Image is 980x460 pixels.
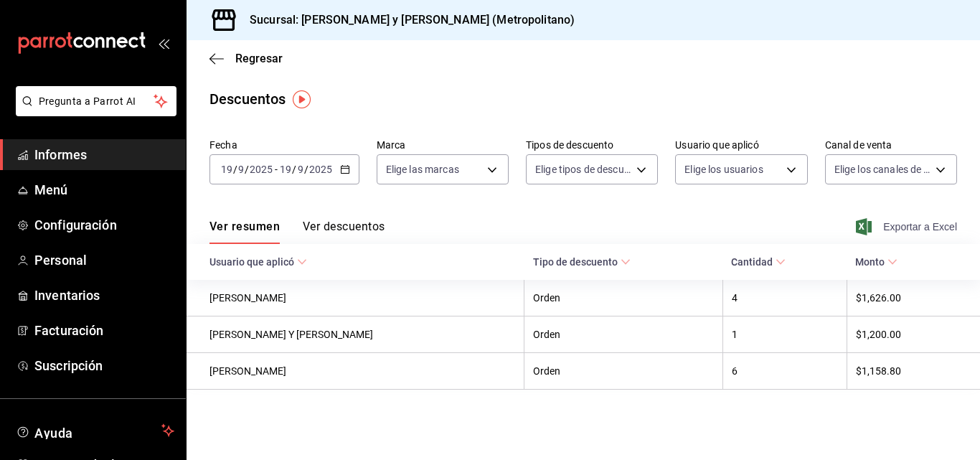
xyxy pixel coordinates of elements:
[34,217,117,233] font: Configuración
[209,293,286,304] font: [PERSON_NAME]
[235,52,283,65] font: Regresar
[825,139,892,151] font: Canal de venta
[731,255,786,268] span: Cantidad
[533,255,631,268] span: Tipo de descuento
[237,164,245,175] input: --
[209,366,286,377] font: [PERSON_NAME]
[209,219,385,244] div: pestañas de navegación
[34,182,68,197] font: Menú
[303,220,385,233] font: Ver descuentos
[209,329,373,341] font: [PERSON_NAME] Y [PERSON_NAME]
[883,221,957,233] font: Exportar a Excel
[856,366,901,377] font: $1,158.80
[386,164,459,175] font: Elige las marcas
[526,139,613,151] font: Tipos de descuento
[856,293,901,304] font: $1,626.00
[34,323,103,338] font: Facturación
[34,288,100,303] font: Inventarios
[684,164,763,175] font: Elige los usuarios
[533,366,560,377] font: Orden
[732,293,738,304] font: 4
[279,164,292,175] input: --
[209,52,283,65] button: Regresar
[34,253,87,268] font: Personal
[158,37,169,49] button: abrir_cajón_menú
[249,164,273,175] input: ----
[245,164,249,175] font: /
[275,164,278,175] font: -
[34,147,87,162] font: Informes
[34,426,73,441] font: Ayuda
[209,255,307,268] span: Usuario que aplicó
[535,164,644,175] font: Elige tipos de descuento
[220,164,233,175] input: --
[292,164,296,175] font: /
[10,104,176,119] a: Pregunta a Parrot AI
[731,257,773,268] font: Cantidad
[304,164,308,175] font: /
[308,164,333,175] input: ----
[377,139,406,151] font: Marca
[533,293,560,304] font: Orden
[209,139,237,151] font: Fecha
[533,329,560,341] font: Orden
[855,255,897,268] span: Monto
[732,366,738,377] font: 6
[675,139,758,151] font: Usuario que aplicó
[293,90,311,108] img: Marcador de información sobre herramientas
[233,164,237,175] font: /
[250,13,575,27] font: Sucursal: [PERSON_NAME] y [PERSON_NAME] (Metropolitano)
[39,95,136,107] font: Pregunta a Parrot AI
[34,358,103,373] font: Suscripción
[834,164,949,175] font: Elige los canales de venta
[533,257,618,268] font: Tipo de descuento
[855,257,885,268] font: Monto
[859,218,957,235] button: Exportar a Excel
[16,86,176,116] button: Pregunta a Parrot AI
[209,90,286,108] font: Descuentos
[856,329,901,341] font: $1,200.00
[209,257,294,268] font: Usuario que aplicó
[297,164,304,175] input: --
[209,220,280,233] font: Ver resumen
[732,329,738,341] font: 1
